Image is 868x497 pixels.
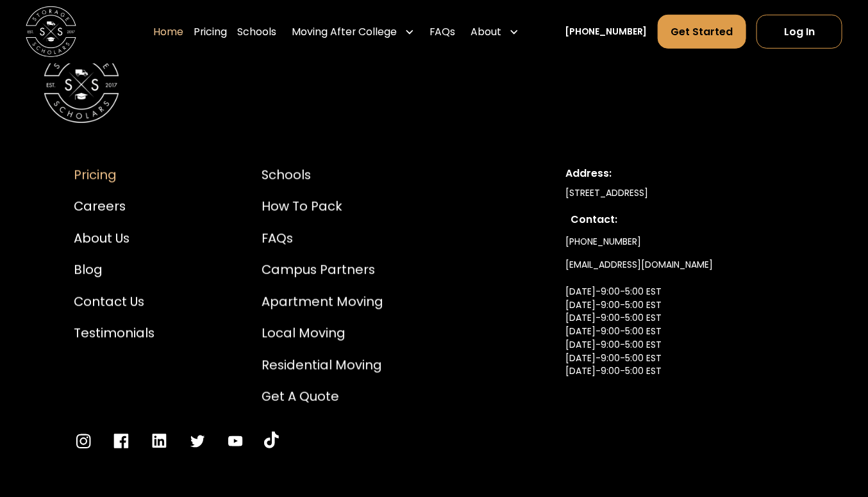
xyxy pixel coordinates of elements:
img: Storage Scholars main logo [26,6,76,57]
div: About [471,24,501,40]
a: Get a Quote [262,387,383,407]
a: Get Started [658,15,747,49]
a: Contact Us [74,293,154,312]
a: Careers [74,197,154,216]
a: [EMAIL_ADDRESS][DOMAIN_NAME][DATE]-9:00-5:00 EST[DATE]-9:00-5:00 EST[DATE]-9:00-5:00 EST[DATE]-9:... [565,253,713,409]
a: Go to Twitter [188,432,207,451]
a: [PHONE_NUMBER] [565,25,647,38]
a: Local Moving [262,324,383,343]
a: Testimonials [74,324,154,343]
a: FAQs [430,14,455,49]
a: Pricing [74,166,154,185]
a: About Us [74,229,154,248]
a: [PHONE_NUMBER] [565,230,641,254]
div: Moving After College [287,14,419,49]
div: Moving After College [292,24,397,40]
a: Log In [756,15,842,49]
a: Go to Facebook [112,432,131,451]
a: Apartment Moving [262,293,383,312]
a: How to Pack [262,197,383,216]
a: Pricing [194,14,227,49]
div: [STREET_ADDRESS] [565,186,794,200]
a: FAQs [262,229,383,248]
a: Go to LinkedIn [150,432,169,451]
a: Go to Instagram [74,432,93,451]
a: Go to YouTube [226,432,245,451]
img: Storage Scholars Logomark. [44,47,120,123]
a: Blog [74,261,154,280]
a: Schools [262,166,383,185]
div: About [465,14,524,49]
div: Address: [565,166,794,181]
a: Go to YouTube [264,432,280,451]
a: Home [154,14,184,49]
div: Contact: [571,212,789,227]
a: Schools [237,14,276,49]
a: Campus Partners [262,261,383,280]
a: Residential Moving [262,356,383,375]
